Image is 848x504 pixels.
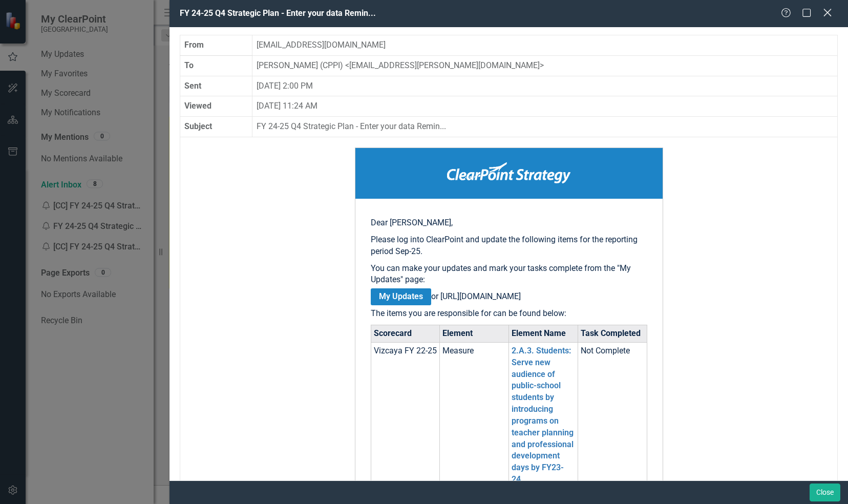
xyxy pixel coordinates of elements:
button: Close [810,484,840,501]
th: To [180,55,252,76]
td: [EMAIL_ADDRESS][DOMAIN_NAME] [252,35,837,55]
th: Task Completed [578,325,647,342]
span: FY 24-25 Q4 Strategic Plan - Enter your data Remin... [180,8,376,18]
p: Dear [PERSON_NAME], [371,217,647,229]
td: Not Complete [578,342,647,488]
td: [DATE] 2:00 PM [252,76,837,96]
th: Viewed [180,96,252,117]
a: My Updates [371,288,431,305]
span: > [540,60,544,70]
p: or [URL][DOMAIN_NAME] [371,291,647,303]
td: [DATE] 11:24 AM [252,96,837,117]
a: 2.A.3. Students: Serve new audience of public-school students by introducing programs on teacher ... [512,346,574,484]
th: Scorecard [371,325,440,342]
td: Measure [440,342,509,488]
span: < [345,60,349,70]
th: Element [440,325,509,342]
th: Subject [180,117,252,137]
th: Sent [180,76,252,96]
p: The items you are responsible for can be found below: [371,308,647,320]
td: FY 24-25 Q4 Strategic Plan - Enter your data Remin... [252,117,837,137]
td: [PERSON_NAME] (CPPI) [EMAIL_ADDRESS][PERSON_NAME][DOMAIN_NAME] [252,55,837,76]
p: Please log into ClearPoint and update the following items for the reporting period Sep-25. [371,234,647,258]
th: From [180,35,252,55]
img: ClearPoint Strategy [447,162,570,183]
p: You can make your updates and mark your tasks complete from the "My Updates" page: [371,263,647,286]
th: Element Name [509,325,578,342]
td: Vizcaya FY 22-25 [371,342,440,488]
